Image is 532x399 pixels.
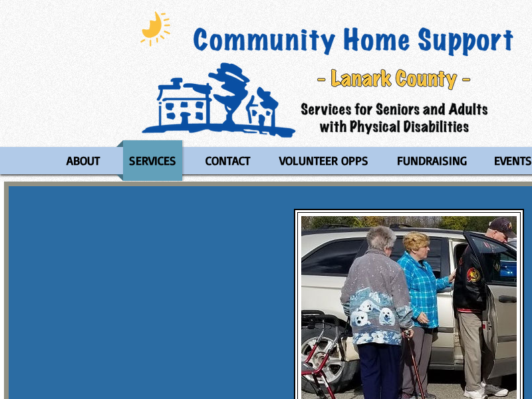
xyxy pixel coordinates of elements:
p: ABOUT [61,140,106,181]
a: VOLUNTEER OPPS [267,140,381,181]
a: ABOUT [54,140,113,181]
p: CONTACT [199,140,256,181]
a: CONTACT [192,140,263,181]
a: SERVICES [116,140,189,181]
p: VOLUNTEER OPPS [273,140,374,181]
p: SERVICES [123,140,182,181]
a: FUNDRAISING [384,140,478,181]
p: FUNDRAISING [391,140,473,181]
